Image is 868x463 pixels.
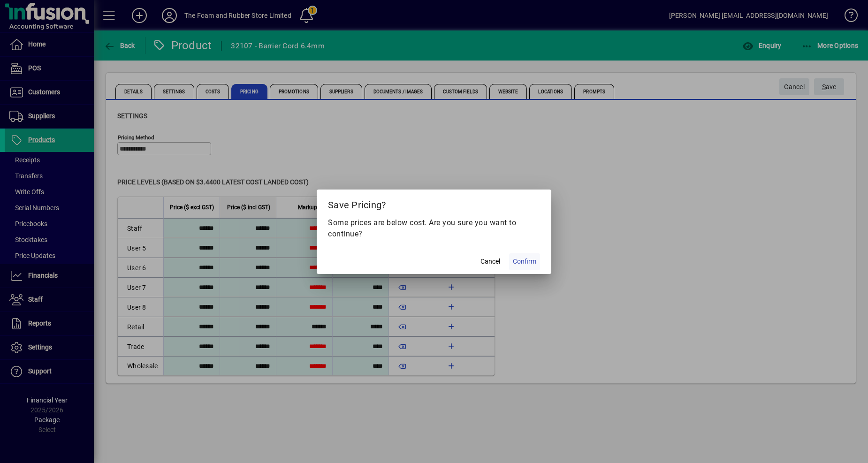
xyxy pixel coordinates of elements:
[475,253,505,270] button: Cancel
[317,190,551,217] h2: Save Pricing?
[509,253,540,270] button: Confirm
[513,257,536,266] span: Confirm
[328,217,540,240] p: Some prices are below cost. Are you sure you want to continue?
[480,257,500,266] span: Cancel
